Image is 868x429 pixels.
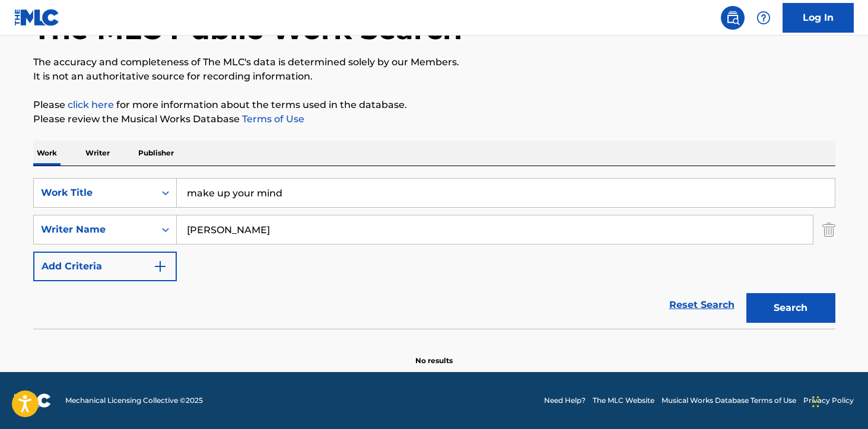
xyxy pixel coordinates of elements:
[240,113,304,125] a: Terms of Use
[33,98,835,112] p: Please for more information about the terms used in the database.
[68,99,114,110] a: click here
[746,293,835,323] button: Search
[822,215,835,244] img: Delete Criterion
[33,69,835,84] p: It is not an authoritative source for recording information.
[415,341,453,366] p: No results
[33,141,61,166] p: Work
[803,395,854,406] a: Privacy Policy
[593,395,654,406] a: The MLC Website
[33,112,835,126] p: Please review the Musical Works Database
[153,259,167,274] img: 9d2ae6d4665cec9f34b9.svg
[663,292,740,318] a: Reset Search
[33,55,835,69] p: The accuracy and completeness of The MLC's data is determined solely by our Members.
[41,186,148,200] div: Work Title
[65,395,203,406] span: Mechanical Licensing Collective © 2025
[812,384,819,420] div: Drag
[726,11,740,25] img: search
[662,395,796,406] a: Musical Works Database Terms of Use
[544,395,586,406] a: Need Help?
[752,6,775,30] div: Help
[33,252,177,281] button: Add Criteria
[41,223,148,237] div: Writer Name
[14,9,60,26] img: MLC Logo
[756,11,771,25] img: help
[14,393,51,408] img: logo
[135,141,177,166] p: Publisher
[809,372,868,429] iframe: Chat Widget
[783,3,854,33] a: Log In
[721,6,745,30] a: Public Search
[82,141,113,166] p: Writer
[33,178,835,329] form: Search Form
